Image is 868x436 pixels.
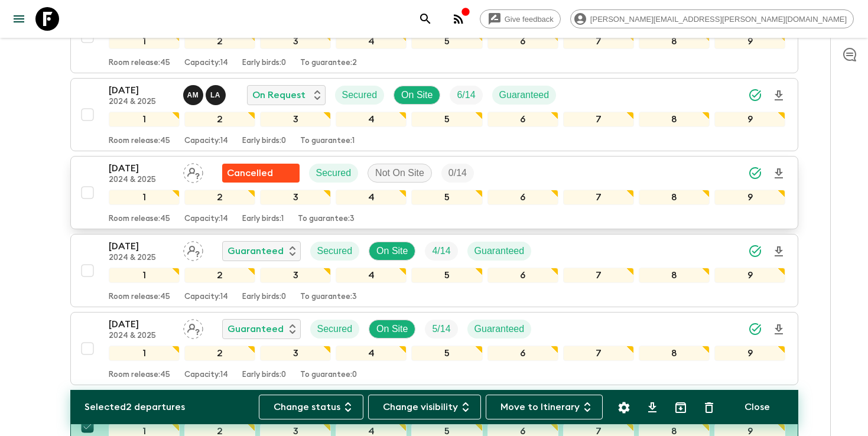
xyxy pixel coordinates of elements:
div: 6 [487,190,558,205]
p: On Site [376,244,408,258]
div: [PERSON_NAME][EMAIL_ADDRESS][PERSON_NAME][DOMAIN_NAME] [570,9,854,28]
span: Assign pack leader [183,167,203,176]
button: Move to Itinerary [486,395,603,419]
div: 3 [260,268,331,283]
div: 4 [336,112,407,127]
p: Early birds: 1 [242,214,284,224]
p: Room release: 45 [109,370,170,380]
p: Room release: 45 [109,214,170,224]
div: 4 [336,346,407,361]
div: Trip Fill [441,164,474,183]
p: Not On Site [375,166,424,180]
span: [PERSON_NAME][EMAIL_ADDRESS][PERSON_NAME][DOMAIN_NAME] [584,15,853,24]
button: Delete [697,396,721,419]
p: [DATE] [109,83,174,97]
div: On Site [394,86,440,105]
div: 7 [563,190,634,205]
span: Assign pack leader [183,323,203,332]
button: [DATE]2024 & 2025Assign pack leaderFlash Pack cancellationSecuredNot On SiteTrip Fill123456789Roo... [70,156,798,229]
div: 2 [184,268,255,283]
p: To guarantee: 3 [300,292,357,302]
div: 4 [336,268,407,283]
div: 5 [411,34,482,49]
div: 8 [639,34,710,49]
p: Room release: 45 [109,58,170,68]
div: 5 [411,268,482,283]
button: Close [730,395,784,419]
p: [DATE] [109,161,174,175]
svg: Synced Successfully [748,322,762,336]
div: 5 [411,112,482,127]
p: Guaranteed [474,322,525,336]
div: 3 [260,112,331,127]
p: To guarantee: 3 [298,214,355,224]
div: 9 [714,346,785,361]
div: 1 [109,112,180,127]
p: 2024 & 2025 [109,253,174,263]
div: 1 [109,190,180,205]
div: 9 [714,268,785,283]
p: Early birds: 0 [242,58,286,68]
p: 6 / 14 [457,88,475,102]
svg: Synced Successfully [748,244,762,258]
div: 7 [563,112,634,127]
button: Change status [259,395,363,419]
div: Secured [310,320,360,339]
p: 0 / 14 [448,166,467,180]
div: 7 [563,346,634,361]
a: Give feedback [480,9,561,28]
button: menu [7,7,31,31]
p: Guaranteed [499,88,550,102]
p: On Site [376,322,408,336]
div: 6 [487,112,558,127]
div: 1 [109,268,180,283]
div: 9 [714,34,785,49]
p: Early birds: 0 [242,292,286,302]
div: 1 [109,346,180,361]
div: 6 [487,346,558,361]
p: Cancelled [227,166,273,180]
button: [DATE]2024 & 2025Assign pack leaderGuaranteedSecuredOn SiteTrip FillGuaranteed123456789Room relea... [70,312,798,385]
svg: Synced Successfully [748,166,762,180]
p: Secured [317,322,353,336]
svg: Download Onboarding [772,245,786,259]
p: On Site [401,88,433,102]
svg: Download Onboarding [772,89,786,103]
p: 2024 & 2025 [109,97,174,107]
p: A M [187,90,199,100]
div: On Site [369,242,415,261]
span: Give feedback [498,15,560,24]
p: Selected 2 departures [84,400,185,414]
div: 6 [487,268,558,283]
button: [DATE]2024 & 2025Alex Manzaba - Mainland, Luis Altamirano - GalapagosOn RequestSecuredOn SiteTrip... [70,78,798,151]
p: Capacity: 14 [184,136,228,146]
span: Alex Manzaba - Mainland, Luis Altamirano - Galapagos [183,89,228,98]
p: 4 / 14 [432,244,450,258]
p: Capacity: 14 [184,58,228,68]
p: Early birds: 0 [242,370,286,380]
span: Assign pack leader [183,245,203,254]
div: 2 [184,34,255,49]
button: search adventures [414,7,437,31]
div: Trip Fill [425,320,457,339]
p: Secured [342,88,378,102]
div: Secured [335,86,385,105]
div: 8 [639,268,710,283]
p: Guaranteed [227,244,284,258]
p: Secured [316,166,352,180]
button: Archive (Completed, Cancelled or Unsynced Departures only) [669,396,693,419]
div: 7 [563,34,634,49]
div: 2 [184,190,255,205]
div: 4 [336,190,407,205]
div: Secured [310,242,360,261]
div: Flash Pack cancellation [222,164,300,183]
p: Capacity: 14 [184,370,228,380]
svg: Download Onboarding [772,167,786,181]
p: On Request [252,88,305,102]
div: 5 [411,346,482,361]
div: 2 [184,346,255,361]
svg: Synced Successfully [748,88,762,102]
p: [DATE] [109,239,174,253]
p: L A [210,90,220,100]
div: 3 [260,346,331,361]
